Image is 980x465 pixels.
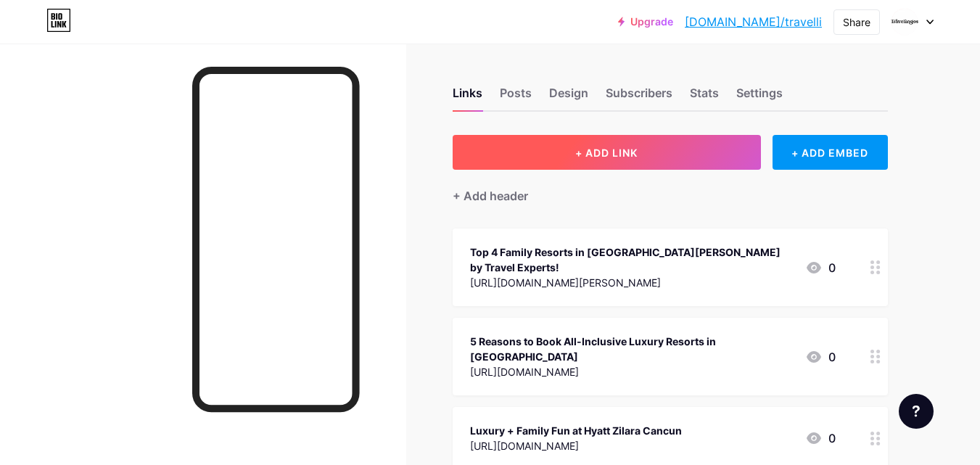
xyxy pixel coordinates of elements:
div: Posts [500,84,532,110]
div: [URL][DOMAIN_NAME] [470,364,794,379]
div: [URL][DOMAIN_NAME] [470,438,682,453]
div: Top 4 Family Resorts in [GEOGRAPHIC_DATA][PERSON_NAME] by Travel Experts! [470,244,794,275]
div: 0 [805,259,836,276]
div: 0 [805,348,836,366]
img: Travel Lingos [891,8,918,36]
div: Stats [690,84,719,110]
div: + ADD EMBED [773,135,888,170]
div: Share [843,15,870,30]
div: Subscribers [606,84,672,110]
span: + ADD LINK [575,147,638,159]
button: + ADD LINK [453,135,761,170]
div: Design [549,84,588,110]
a: Upgrade [618,16,673,28]
div: 5 Reasons to Book All-Inclusive Luxury Resorts in [GEOGRAPHIC_DATA] [470,334,794,364]
div: 0 [805,429,836,447]
div: Settings [736,84,783,110]
div: [URL][DOMAIN_NAME][PERSON_NAME] [470,275,794,290]
a: [DOMAIN_NAME]/travelli [685,13,822,30]
div: Links [453,84,482,110]
div: Luxury + Family Fun at Hyatt Zilara Cancun [470,423,682,438]
div: + Add header [453,187,528,205]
